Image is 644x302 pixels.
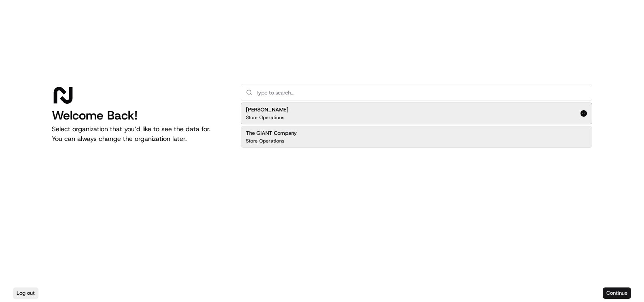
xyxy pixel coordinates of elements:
button: Log out [13,287,38,299]
h1: Welcome Back! [52,108,228,123]
input: Type to search... [256,84,587,101]
p: Select organization that you’d like to see the data for. You can always change the organization l... [52,124,228,144]
p: Store Operations [246,114,284,121]
p: Store Operations [246,138,284,144]
h2: The GIANT Company [246,130,297,137]
div: Suggestions [241,101,592,149]
h2: [PERSON_NAME] [246,106,288,113]
button: Continue [603,287,631,299]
